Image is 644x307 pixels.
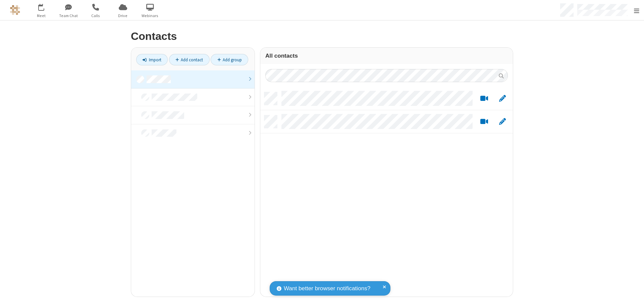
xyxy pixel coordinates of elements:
div: grid [260,87,513,297]
a: Import [136,54,168,65]
span: Meet [29,13,54,19]
button: Start a video meeting [478,95,491,103]
a: Add contact [169,54,210,65]
button: Edit [496,95,509,103]
span: Team Chat [56,13,81,19]
span: Webinars [138,13,163,19]
button: Edit [496,118,509,126]
span: Calls [83,13,108,19]
h3: All contacts [265,53,508,59]
img: QA Selenium DO NOT DELETE OR CHANGE [10,5,20,15]
span: Drive [110,13,136,19]
h2: Contacts [131,30,513,42]
button: Start a video meeting [478,118,491,126]
span: Want better browser notifications? [284,284,370,293]
div: 4 [43,4,47,9]
a: Add group [211,54,248,65]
